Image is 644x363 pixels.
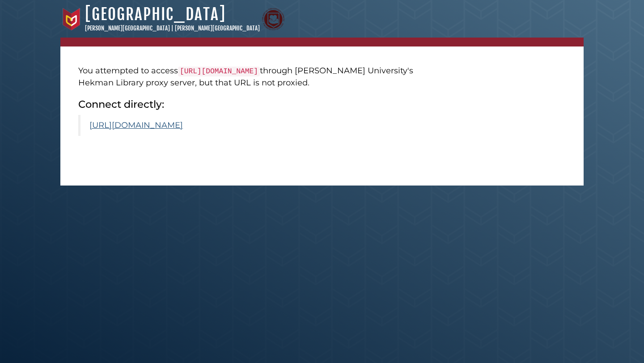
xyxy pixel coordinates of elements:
[85,4,226,24] a: [GEOGRAPHIC_DATA]
[60,8,83,30] img: Calvin University
[78,65,438,89] p: You attempted to access through [PERSON_NAME] University's Hekman Library proxy server, but that ...
[85,24,260,33] p: [PERSON_NAME][GEOGRAPHIC_DATA] | [PERSON_NAME][GEOGRAPHIC_DATA]
[262,8,284,30] img: Calvin Theological Seminary
[178,67,260,76] code: [URL][DOMAIN_NAME]
[89,120,183,130] a: [URL][DOMAIN_NAME]
[78,98,438,110] h2: Connect directly:
[60,38,584,46] nav: breadcrumb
